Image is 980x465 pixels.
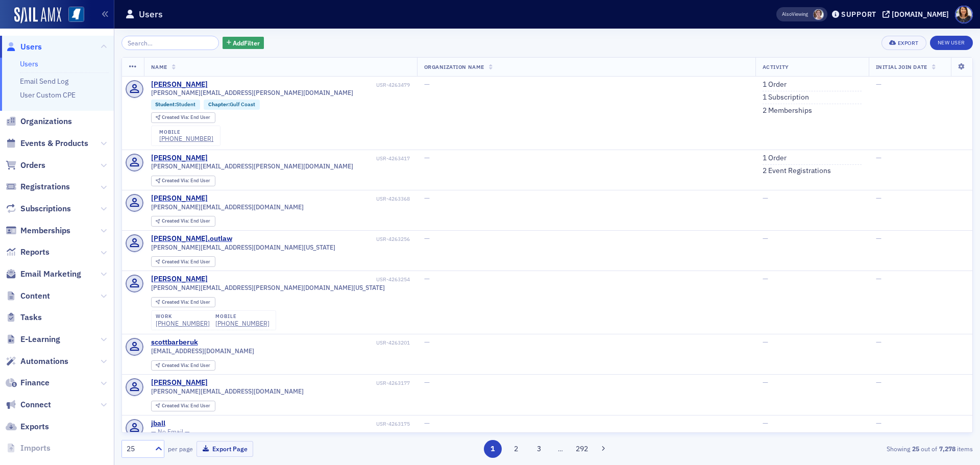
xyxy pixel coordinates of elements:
[20,247,50,258] span: Reports
[782,11,808,18] span: Viewing
[696,444,973,453] div: Showing out of items
[424,419,430,428] span: —
[876,419,881,428] span: —
[892,10,949,19] div: [DOMAIN_NAME]
[763,93,809,102] a: 1 Subscription
[156,313,210,320] div: work
[61,7,84,24] a: View Homepage
[898,40,919,46] div: Export
[162,363,210,369] div: End User
[151,387,304,395] span: [PERSON_NAME][EMAIL_ADDRESS][DOMAIN_NAME]
[151,256,215,267] div: Created Via: End User
[162,300,210,305] div: End User
[6,290,50,302] a: Content
[20,443,51,454] span: Imports
[20,59,38,68] a: Users
[763,80,787,89] a: 1 Order
[197,441,253,457] button: Export Page
[530,440,548,458] button: 3
[151,154,208,163] div: [PERSON_NAME]
[68,7,84,22] img: SailAMX
[151,338,198,347] a: scottbarberuk
[763,166,831,176] a: 2 Event Registrations
[151,176,215,186] div: Created Via: End User
[20,77,68,86] a: Email Send Log
[763,106,812,115] a: 2 Memberships
[162,115,210,120] div: End User
[121,36,219,50] input: Search…
[167,421,410,427] div: USR-4263175
[151,203,304,211] span: [PERSON_NAME][EMAIL_ADDRESS][DOMAIN_NAME]
[162,217,190,224] span: Created Via :
[20,399,51,410] span: Connect
[151,419,165,428] a: jball
[209,195,410,202] div: USR-4263368
[937,444,957,453] strong: 7,278
[424,193,430,203] span: —
[424,234,430,243] span: —
[20,268,81,280] span: Email Marketing
[6,268,81,280] a: Email Marketing
[424,337,430,347] span: —
[151,401,215,411] div: Created Via: End User
[876,63,927,70] span: Initial Join Date
[930,36,973,50] a: New User
[813,9,824,20] span: Lydia Carlisle
[763,419,768,428] span: —
[20,160,45,171] span: Orders
[151,347,254,355] span: [EMAIL_ADDRESS][DOMAIN_NAME]
[223,37,264,50] button: AddFilter
[841,10,876,19] div: Support
[151,360,215,371] div: Created Via: End User
[156,320,210,327] a: [PHONE_NUMBER]
[876,378,881,387] span: —
[6,399,51,410] a: Connect
[20,225,70,236] span: Memberships
[151,284,385,291] span: [PERSON_NAME][EMAIL_ADDRESS][PERSON_NAME][DOMAIN_NAME][US_STATE]
[204,100,260,110] div: Chapter:
[6,443,51,454] a: Imports
[876,337,881,347] span: —
[424,153,430,162] span: —
[6,203,71,214] a: Subscriptions
[151,378,208,387] a: [PERSON_NAME]
[151,234,232,243] div: [PERSON_NAME].outlaw
[883,11,952,18] button: [DOMAIN_NAME]
[910,444,921,453] strong: 25
[151,297,215,308] div: Created Via: End User
[20,181,70,192] span: Registrations
[553,444,568,453] span: …
[159,129,213,135] div: mobile
[208,101,230,108] span: Chapter :
[573,440,591,458] button: 292
[162,403,210,409] div: End User
[763,378,768,387] span: —
[215,320,269,327] a: [PHONE_NUMBER]
[20,41,42,53] span: Users
[208,101,255,108] a: Chapter:Gulf Coast
[162,178,210,184] div: End User
[151,63,167,70] span: Name
[155,101,176,108] span: Student :
[215,313,269,320] div: mobile
[209,380,410,386] div: USR-4263177
[233,38,260,47] span: Add Filter
[151,80,208,89] a: [PERSON_NAME]
[162,402,190,409] span: Created Via :
[151,428,190,435] span: — No Email —
[955,6,973,23] span: Profile
[162,218,210,224] div: End User
[881,36,926,50] button: Export
[151,243,335,251] span: [PERSON_NAME][EMAIL_ADDRESS][DOMAIN_NAME][US_STATE]
[209,82,410,88] div: USR-4263479
[209,276,410,283] div: USR-4263254
[151,194,208,203] a: [PERSON_NAME]
[876,234,881,243] span: —
[127,444,149,454] div: 25
[763,337,768,347] span: —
